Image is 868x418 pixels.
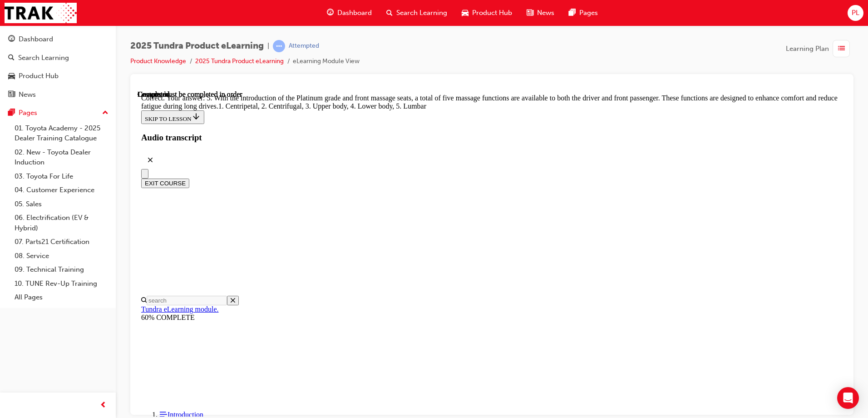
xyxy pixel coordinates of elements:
div: Open Intercom Messenger [837,387,859,409]
span: prev-icon [100,400,107,411]
a: pages-iconPages [562,4,605,22]
div: Search Learning [18,53,69,63]
span: news-icon [527,7,533,19]
span: pages-icon [569,7,576,19]
a: Tundra eLearning module. [4,215,81,223]
span: SKIP TO LESSON [7,25,63,32]
span: learningRecordVerb_ATTEMPT-icon [273,40,285,52]
span: guage-icon [327,7,334,19]
a: 07. Parts21 Certification [11,235,112,249]
button: Pages [4,104,112,121]
a: 02. New - Toyota Dealer Induction [11,145,112,169]
span: search-icon [8,54,15,62]
span: car-icon [462,7,469,19]
div: 60% COMPLETE [4,223,705,231]
span: 2025 Tundra Product eLearning [130,41,264,51]
span: Product Hub [472,8,512,18]
div: Pages [19,108,37,118]
span: list-icon [838,43,845,55]
div: News [19,90,36,100]
a: 10. TUNE Rev-Up Training [11,277,112,291]
a: Product Knowledge [130,57,186,65]
a: 01. Toyota Academy - 2025 Dealer Training Catalogue [11,121,112,145]
div: Product Hub [19,71,59,81]
a: 04. Customer Experience [11,183,112,197]
a: 05. Sales [11,197,112,211]
button: SKIP TO LESSON [4,20,67,34]
div: Attempted [289,42,319,50]
span: guage-icon [8,35,15,44]
a: 06. Electrification (EV & Hybrid) [11,211,112,235]
span: search-icon [386,7,393,19]
a: 03. Toyota For Life [11,169,112,184]
a: Search Learning [4,50,112,66]
a: 08. Service [11,249,112,263]
a: News [4,86,112,103]
input: Search [9,205,89,215]
button: Close audio transcript panel [4,60,22,79]
span: up-icon [102,107,108,119]
a: search-iconSearch Learning [379,4,454,22]
a: car-iconProduct Hub [454,4,519,22]
span: pages-icon [8,109,15,117]
span: news-icon [8,91,15,99]
a: news-iconNews [519,4,562,22]
a: Dashboard [4,31,112,48]
button: DashboardSearch LearningProduct HubNews [4,29,112,104]
span: Pages [579,8,598,18]
a: 09. Technical Training [11,263,112,277]
img: Trak [5,3,77,23]
span: | [267,41,269,51]
span: News [537,8,554,18]
button: Close search menu [89,205,101,215]
button: Close navigation menu [4,79,11,88]
a: Product Hub [4,68,112,85]
span: PL [852,8,859,18]
div: Correct. Your answer: 5. With the introduction of the Platinum grade and front massage seats, a t... [4,4,705,20]
button: EXIT COURSE [4,88,52,98]
div: Dashboard [19,34,53,45]
span: Dashboard [337,8,372,18]
button: Learning Plan [786,40,853,57]
a: 2025 Tundra Product eLearning [195,57,284,65]
a: guage-iconDashboard [320,4,379,22]
span: Search Learning [396,8,447,18]
span: Learning Plan [786,44,829,54]
button: PL [848,5,863,21]
h3: Audio transcript [4,42,705,52]
li: eLearning Module View [293,56,360,67]
a: All Pages [11,290,112,304]
span: car-icon [8,72,15,80]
